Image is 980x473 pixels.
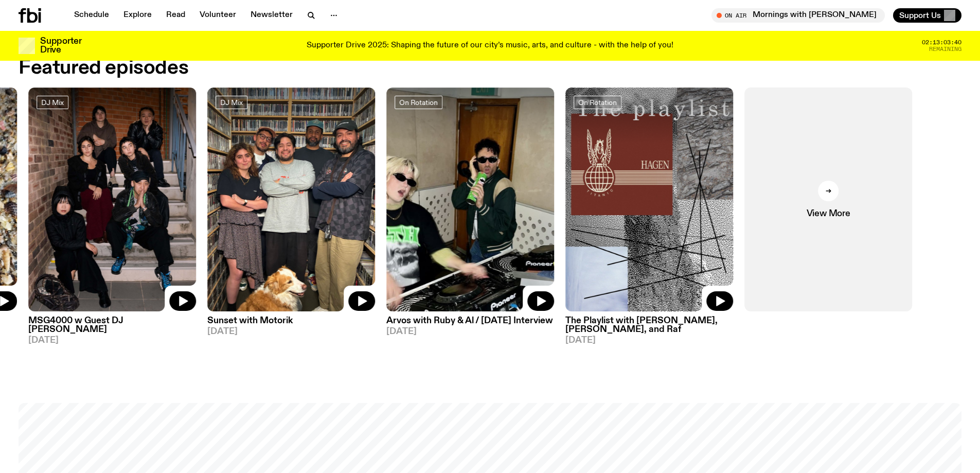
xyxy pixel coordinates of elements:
p: Supporter Drive 2025: Shaping the future of our city’s music, arts, and culture - with the help o... [307,41,673,50]
span: [DATE] [565,336,733,345]
span: On Rotation [578,99,617,107]
h3: MSG4000 w Guest DJ [PERSON_NAME] [28,317,196,334]
h3: The Playlist with [PERSON_NAME], [PERSON_NAME], and Raf [565,317,733,334]
span: [DATE] [386,327,554,336]
a: On Rotation [395,96,442,109]
span: Support Us [899,11,941,20]
span: 02:13:03:40 [922,40,961,45]
a: MSG4000 w Guest DJ [PERSON_NAME][DATE] [28,311,196,345]
h2: Featured episodes [19,59,188,77]
a: Read [160,8,191,23]
a: Volunteer [193,8,242,23]
span: Remaining [929,46,961,52]
a: Schedule [68,8,115,23]
button: On AirMornings with [PERSON_NAME] [711,8,885,23]
span: DJ Mix [41,99,64,107]
a: Arvos with Ruby & Al / [DATE] Interview[DATE] [386,311,554,336]
a: Newsletter [244,8,299,23]
span: DJ Mix [220,99,243,107]
a: DJ Mix [37,96,68,109]
span: [DATE] [207,327,375,336]
a: Explore [117,8,158,23]
button: Support Us [893,8,961,23]
h3: Arvos with Ruby & Al / [DATE] Interview [386,317,554,325]
a: The Playlist with [PERSON_NAME], [PERSON_NAME], and Raf[DATE] [565,311,733,345]
span: [DATE] [28,336,196,345]
a: DJ Mix [216,96,247,109]
span: View More [807,209,850,218]
img: Ruby wears a Collarbones t shirt and pretends to play the DJ decks, Al sings into a pringles can.... [386,87,554,311]
a: Sunset with Motorik[DATE] [207,311,375,336]
h3: Sunset with Motorik [207,317,375,325]
a: View More [744,87,912,311]
span: On Rotation [399,99,438,107]
a: On Rotation [574,96,621,109]
h3: Supporter Drive [40,37,81,55]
